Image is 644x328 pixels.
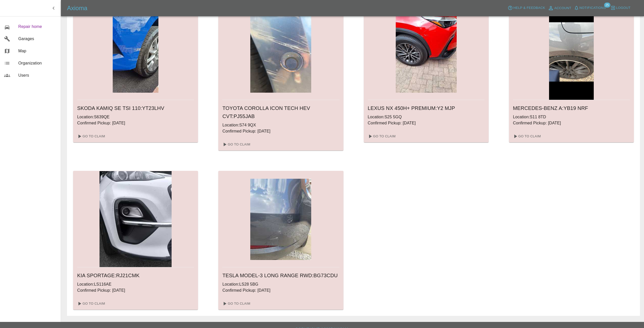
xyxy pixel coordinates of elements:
h6: TOYOTA COROLLA ICON TECH HEV CVT : PJ55JAB [222,104,339,120]
p: Location: S74 9QX [222,122,339,128]
a: Go To Claim [220,300,252,308]
span: 25 [604,3,610,8]
span: Account [554,5,571,11]
span: Notifications [580,5,606,11]
a: Go To Claim [220,140,252,149]
a: Go To Claim [366,132,397,140]
p: Location: LS28 5BG [222,281,339,287]
p: Confirmed Pickup: [DATE] [513,120,630,126]
span: Help & Feedback [513,5,545,11]
h6: LEXUS NX 450H+ PREMIUM : Y2 MJP [368,104,485,112]
h6: TESLA MODEL-3 LONG RANGE RWD : BG73CDU [222,271,339,280]
span: Map [18,48,57,54]
span: Organization [18,60,57,66]
span: Users [18,72,57,78]
p: Location: S11 8TD [513,114,630,120]
p: Confirmed Pickup: [DATE] [222,287,339,293]
h5: Axioma [67,4,87,12]
p: Confirmed Pickup: [DATE] [222,128,339,134]
p: Confirmed Pickup: [DATE] [77,287,194,293]
h6: SKODA KAMIQ SE TSI 110 : YT23LHV [77,104,194,112]
h6: KIA SPORTAGE : RJ21CMK [77,271,194,280]
a: Go To Claim [75,132,106,140]
span: Garages [18,36,57,42]
span: Repair home [18,24,57,30]
button: Notifications [573,4,607,12]
p: Confirmed Pickup: [DATE] [77,120,194,126]
button: Logout [609,4,632,12]
button: Help & Feedback [506,4,546,12]
a: Go To Claim [75,300,106,308]
span: Logout [616,5,631,11]
p: Location: S25 5GQ [368,114,485,120]
p: Location: S639QE [77,114,194,120]
h6: MERCEDES-BENZ A : YB19 NRF [513,104,630,112]
a: Go To Claim [511,132,542,140]
p: Location: LS116AE [77,281,194,287]
a: Account [547,4,573,12]
p: Confirmed Pickup: [DATE] [368,120,485,126]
